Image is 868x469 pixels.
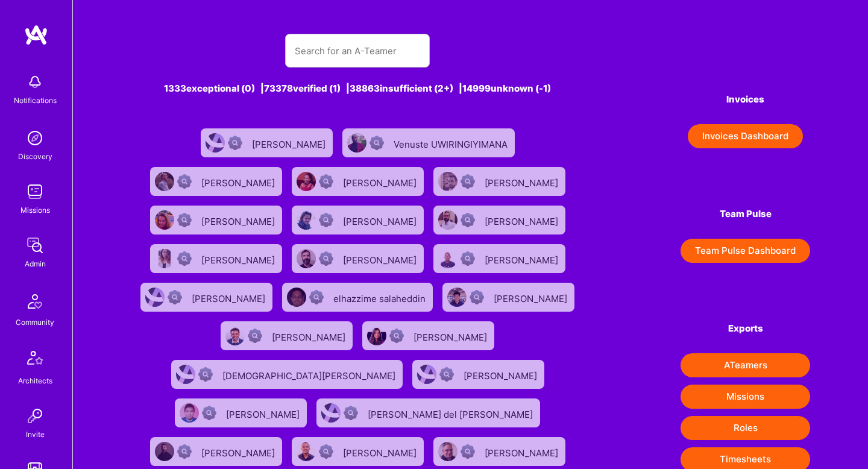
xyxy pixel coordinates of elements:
div: [PERSON_NAME] del [PERSON_NAME] [368,405,535,421]
div: Missions [20,204,50,216]
img: User Avatar [367,326,386,345]
div: [PERSON_NAME] [201,174,277,189]
img: teamwork [23,180,47,204]
a: User AvatarNot Scrubbed[PERSON_NAME] [429,162,570,201]
div: [PERSON_NAME] [464,367,539,382]
img: User Avatar [206,133,225,153]
div: [PERSON_NAME] [343,212,419,228]
img: User Avatar [287,288,306,307]
div: [PERSON_NAME] [343,174,419,189]
img: User Avatar [176,365,195,384]
img: User Avatar [321,403,341,423]
img: User Avatar [347,133,366,153]
img: User Avatar [297,249,316,268]
img: User Avatar [438,210,458,230]
div: [PERSON_NAME] [485,174,561,189]
img: Not Scrubbed [461,444,475,459]
img: Not Scrubbed [389,329,404,343]
img: Not Scrubbed [177,251,192,266]
img: User Avatar [438,249,458,268]
img: Not Scrubbed [344,406,358,420]
h4: Team Pulse [681,209,810,219]
a: User AvatarNot Scrubbed[PERSON_NAME] [357,316,499,355]
img: Not Scrubbed [319,213,333,227]
div: [PERSON_NAME] [201,251,277,266]
img: Not Scrubbed [177,444,192,459]
button: Team Pulse Dashboard [681,239,810,263]
img: Not Scrubbed [439,367,454,382]
div: elhazzime salaheddin [333,289,428,305]
img: Not Scrubbed [248,329,262,343]
img: Not Scrubbed [202,406,216,420]
img: Not Scrubbed [177,213,192,227]
img: User Avatar [297,210,316,230]
img: Invite [23,404,47,428]
h4: Exports [681,323,810,334]
a: User AvatarNot Scrubbed[PERSON_NAME] [407,355,549,394]
img: User Avatar [225,326,245,345]
img: admin teamwork [23,233,47,257]
div: [PERSON_NAME] [343,251,419,266]
img: Not Scrubbed [319,251,333,266]
div: [PERSON_NAME] [343,444,419,459]
img: logo [24,24,48,46]
a: User AvatarNot Scrubbed[PERSON_NAME] [136,278,277,316]
div: [PERSON_NAME] [272,328,348,344]
img: User Avatar [438,442,458,461]
img: Not Scrubbed [309,290,324,304]
img: User Avatar [297,442,316,461]
img: Not Scrubbed [461,251,475,266]
div: [PERSON_NAME] [485,212,561,228]
button: Missions [681,385,810,409]
img: Not Scrubbed [198,367,213,382]
img: User Avatar [145,288,165,307]
h4: Invoices [681,94,810,105]
div: [PERSON_NAME] [226,405,302,421]
div: Venuste UWIRINGIYIMANA [394,135,510,151]
a: User AvatarNot ScrubbedVenuste UWIRINGIYIMANA [338,124,520,162]
a: Invoices Dashboard [681,124,810,148]
img: Not Scrubbed [470,290,484,304]
img: User Avatar [155,210,174,230]
img: Not Scrubbed [168,290,182,304]
input: Search for an A-Teamer [295,36,420,66]
img: User Avatar [155,172,174,191]
button: ATeamers [681,353,810,377]
div: [PERSON_NAME] [494,289,570,305]
img: Not Scrubbed [177,174,192,189]
a: User AvatarNot Scrubbed[PERSON_NAME] [145,239,287,278]
img: User Avatar [417,365,436,384]
img: User Avatar [438,172,458,191]
img: User Avatar [297,172,316,191]
a: User AvatarNot Scrubbed[PERSON_NAME] [170,394,312,432]
img: Not Scrubbed [461,213,475,227]
a: User AvatarNot Scrubbed[PERSON_NAME] [216,316,357,355]
button: Roles [681,416,810,440]
img: User Avatar [155,442,174,461]
img: User Avatar [155,249,174,268]
a: User AvatarNot Scrubbed[PERSON_NAME] [145,162,287,201]
a: User AvatarNot Scrubbed[PERSON_NAME] [196,124,338,162]
a: User AvatarNot Scrubbed[PERSON_NAME] [429,201,570,239]
a: User AvatarNot Scrubbed[PERSON_NAME] [287,162,429,201]
img: Community [20,287,49,316]
img: Not Scrubbed [228,136,242,150]
div: [PERSON_NAME] [252,135,328,151]
img: bell [23,70,47,94]
img: Not Scrubbed [370,136,384,150]
a: User AvatarNot Scrubbed[PERSON_NAME] [429,239,570,278]
div: Community [16,316,54,329]
div: [PERSON_NAME] [192,289,268,305]
img: Not Scrubbed [319,174,333,189]
div: [PERSON_NAME] [485,251,561,266]
div: [DEMOGRAPHIC_DATA][PERSON_NAME] [222,367,398,382]
div: Architects [18,374,52,387]
a: User AvatarNot Scrubbed[PERSON_NAME] [438,278,579,316]
button: Invoices Dashboard [688,124,803,148]
img: Not Scrubbed [461,174,475,189]
div: Notifications [14,94,57,107]
img: discovery [23,126,47,150]
a: User AvatarNot Scrubbed[PERSON_NAME] [287,201,429,239]
a: User AvatarNot Scrubbed[PERSON_NAME] del [PERSON_NAME] [312,394,545,432]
